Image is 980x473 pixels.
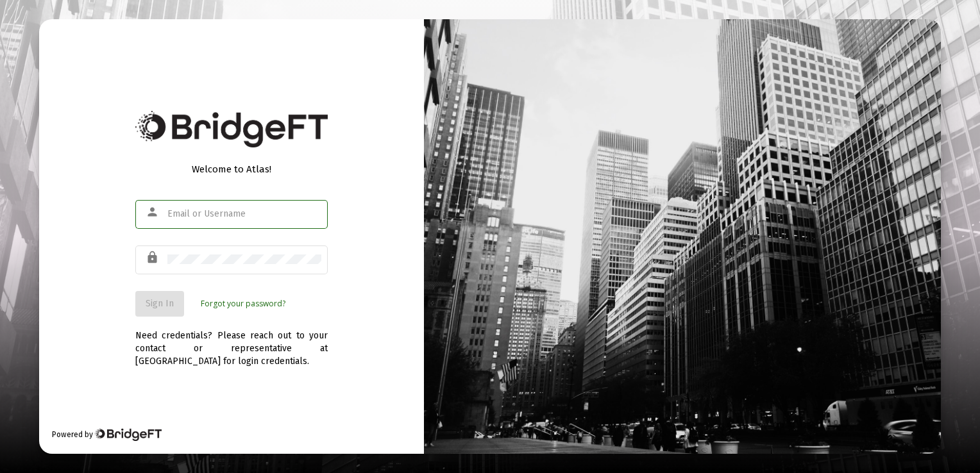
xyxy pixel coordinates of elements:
a: Forgot your password? [201,297,285,310]
img: Bridge Financial Technology Logo [94,428,162,441]
span: Sign In [146,298,174,309]
div: Need credentials? Please reach out to your contact or representative at [GEOGRAPHIC_DATA] for log... [135,317,328,368]
mat-icon: person [146,204,161,220]
img: Bridge Financial Technology Logo [135,111,328,147]
div: Powered by [52,428,162,441]
input: Email or Username [167,209,321,219]
div: Welcome to Atlas! [135,163,328,176]
button: Sign In [135,291,184,317]
mat-icon: lock [146,250,161,265]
